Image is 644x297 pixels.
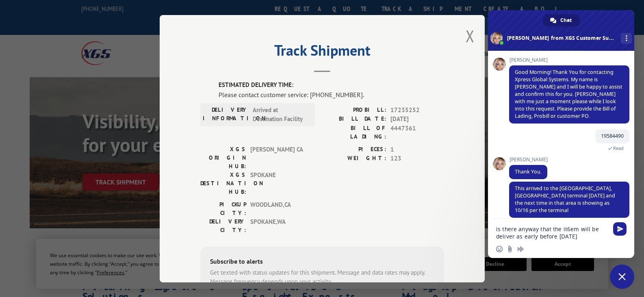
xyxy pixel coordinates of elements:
span: 123 [390,154,444,163]
span: Chat [560,14,572,26]
span: WOODLAND , CA [250,200,305,217]
span: Arrived at Destination Facility [253,105,308,124]
label: ESTIMATED DELIVERY TIME: [219,80,444,90]
span: Read [613,145,624,151]
div: Get texted with status updates for this shipment. Message and data rates may apply. Message frequ... [210,268,434,286]
label: PROBILL: [322,105,386,115]
span: Insert an emoji [496,246,503,252]
span: SPOKANE , WA [250,217,305,234]
span: [DATE] [390,115,444,124]
button: Close modal [466,25,475,47]
span: Good Morning! Thank You for contacting Xpress Global Systems. My name is [PERSON_NAME] and I will... [515,69,622,119]
label: BILL OF LADING: [322,124,386,141]
span: 17235252 [390,105,444,115]
span: Send a file [507,246,513,252]
span: 19584490 [601,132,624,139]
label: XGS DESTINATION HUB: [200,170,246,196]
label: PICKUP CITY: [200,200,246,217]
div: Please contact customer service: [PHONE_NUMBER]. [219,89,444,99]
span: This arrived to the [GEOGRAPHIC_DATA], [GEOGRAPHIC_DATA] terminal [DATE] and the next time in tha... [515,185,615,214]
div: Close chat [610,264,634,289]
textarea: Compose your message... [496,225,608,240]
div: Subscribe to alerts [210,256,434,268]
span: 1 [390,145,444,154]
label: BILL DATE: [322,115,386,124]
span: Send [613,222,627,236]
span: [PERSON_NAME] CA [250,145,305,170]
span: [PERSON_NAME] [509,157,548,163]
span: 4447361 [390,124,444,141]
div: Chat [543,14,580,26]
label: WEIGHT: [322,154,386,163]
span: [PERSON_NAME] [509,57,629,63]
label: DELIVERY INFORMATION: [203,105,249,124]
h2: Track Shipment [200,45,444,60]
span: Audio message [517,246,524,252]
span: Thank You. [515,168,542,175]
label: DELIVERY CITY: [200,217,246,234]
label: XGS ORIGIN HUB: [200,145,246,170]
label: PIECES: [322,145,386,154]
span: SPOKANE [250,170,305,196]
div: More channels [621,33,632,44]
